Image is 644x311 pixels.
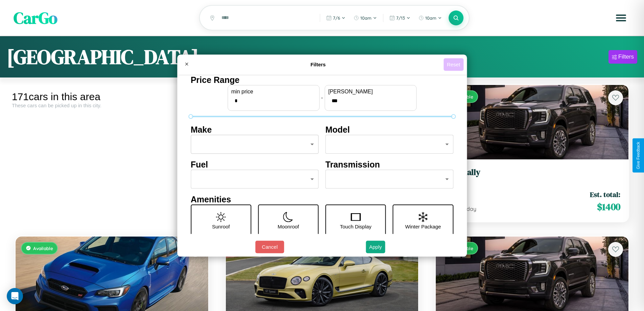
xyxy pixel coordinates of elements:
[360,15,372,21] span: 10am
[636,142,641,169] div: Give Feedback
[231,89,316,95] label: min price
[366,241,385,253] button: Apply
[609,50,637,64] button: Filters
[444,168,620,177] h3: GMC Rally
[323,13,349,23] button: 7/6
[7,43,199,71] h1: [GEOGRAPHIC_DATA]
[462,205,476,212] span: / day
[12,91,212,103] div: 171 cars in this area
[597,200,620,214] span: $ 1400
[415,13,445,23] button: 10am
[191,160,319,170] h4: Fuel
[386,13,414,23] button: 7/13
[350,13,380,23] button: 10am
[191,125,319,135] h4: Make
[255,241,284,253] button: Cancel
[278,222,299,231] p: Moonroof
[425,15,436,21] span: 10am
[7,288,23,304] div: Open Intercom Messenger
[444,168,620,184] a: GMC Rally2014
[14,7,57,29] span: CarGo
[396,15,405,21] span: 7 / 13
[326,125,454,135] h4: Model
[12,103,212,108] div: These cars can be picked up in this city.
[328,89,413,95] label: [PERSON_NAME]
[33,245,53,251] span: Available
[590,190,620,199] span: Est. total:
[333,15,340,21] span: 7 / 6
[612,8,630,27] button: Open menu
[191,75,453,85] h4: Price Range
[618,53,634,60] div: Filters
[321,93,323,102] p: -
[444,58,463,71] button: Reset
[405,222,441,231] p: Winter Package
[340,222,371,231] p: Touch Display
[212,222,230,231] p: Sunroof
[191,195,453,204] h4: Amenities
[326,160,454,170] h4: Transmission
[193,62,444,67] h4: Filters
